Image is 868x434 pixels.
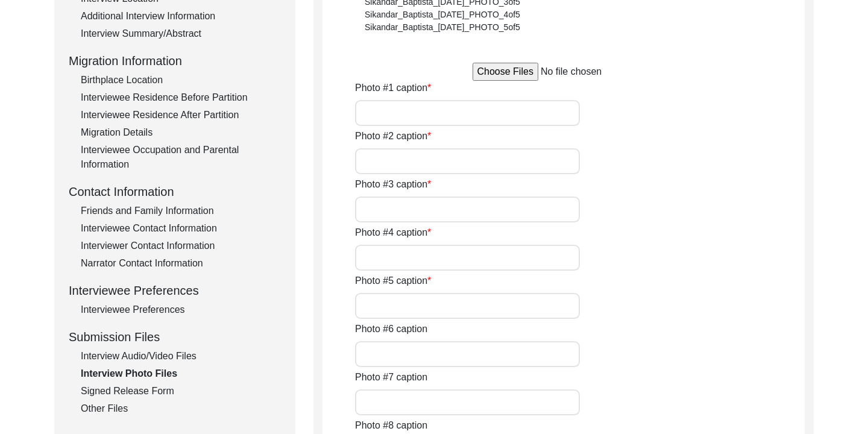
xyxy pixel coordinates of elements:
div: Submission Files [69,328,281,346]
label: Photo #7 caption [355,370,427,385]
div: Contact Information [69,183,281,201]
div: Narrator Contact Information [81,256,281,271]
div: Interviewee Preferences [81,303,281,317]
div: Interviewer Contact Information [81,239,281,253]
label: Photo #3 caption [355,177,431,192]
div: Interview Audio/Video Files [81,349,281,363]
div: Birthplace Location [81,73,281,87]
div: Signed Release Form [81,384,281,398]
div: Friends and Family Information [81,204,281,218]
label: Photo #5 caption [355,274,431,288]
div: Interviewee Preferences [69,281,281,300]
div: Migration Information [69,52,281,70]
label: Photo #4 caption [355,225,431,240]
label: Photo #2 caption [355,129,431,143]
label: Photo #1 caption [355,81,431,95]
div: Interview Summary/Abstract [81,27,281,41]
div: Other Files [81,401,281,416]
div: Interviewee Occupation and Parental Information [81,143,281,172]
div: Interviewee Residence Before Partition [81,90,281,105]
div: Migration Details [81,125,281,140]
div: Interviewee Residence After Partition [81,108,281,122]
label: Photo #8 caption [355,418,427,433]
div: Additional Interview Information [81,9,281,24]
div: Interview Photo Files [81,366,281,381]
label: Photo #6 caption [355,322,427,336]
div: Interviewee Contact Information [81,221,281,236]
